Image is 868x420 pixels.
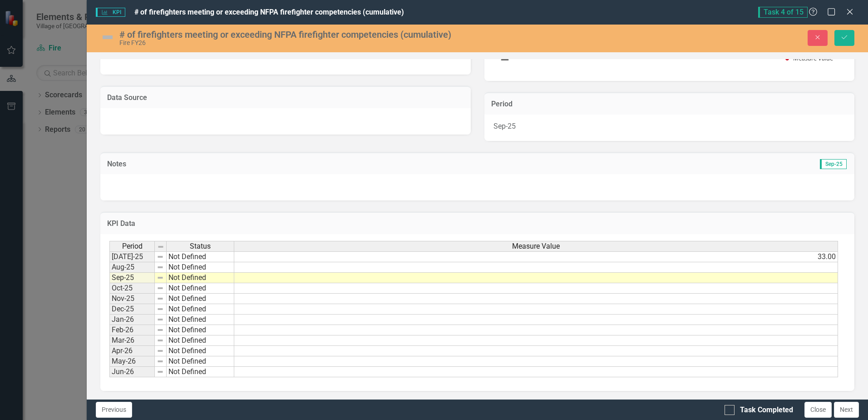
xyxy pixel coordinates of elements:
[167,283,234,294] td: Not Defined
[109,294,155,304] td: Nov-25
[190,242,211,250] span: Status
[109,325,155,335] td: Feb-26
[109,304,155,315] td: Dec-25
[109,367,155,377] td: Jun-26
[157,243,164,250] img: 8DAGhfEEPCf229AAAAAElFTkSuQmCC
[107,220,848,228] h3: KPI Data
[96,402,132,418] button: Previous
[167,294,234,304] td: Not Defined
[96,8,125,17] span: KPI
[157,285,164,292] img: 8DAGhfEEPCf229AAAAAElFTkSuQmCC
[107,160,409,168] h3: Notes
[167,325,234,335] td: Not Defined
[100,30,115,45] img: Not Defined
[157,347,164,355] img: 8DAGhfEEPCf229AAAAAElFTkSuQmCC
[834,402,859,418] button: Next
[167,273,234,283] td: Not Defined
[109,273,155,283] td: Sep-25
[484,115,854,141] div: Sep-25
[109,356,155,367] td: May-26
[740,405,793,415] div: Task Completed
[167,262,234,273] td: Not Defined
[109,262,155,273] td: Aug-25
[167,315,234,325] td: Not Defined
[157,274,164,281] img: 8DAGhfEEPCf229AAAAAElFTkSuQmCC
[157,316,164,323] img: 8DAGhfEEPCf229AAAAAElFTkSuQmCC
[109,346,155,356] td: Apr-26
[234,251,838,262] td: 33.00
[157,295,164,302] img: 8DAGhfEEPCf229AAAAAElFTkSuQmCC
[491,100,848,108] h3: Period
[157,337,164,344] img: 8DAGhfEEPCf229AAAAAElFTkSuQmCC
[109,335,155,346] td: Mar-26
[119,30,524,40] div: # of firefighters meeting or exceeding NFPA firefighter competencies (cumulative)
[157,358,164,365] img: 8DAGhfEEPCf229AAAAAElFTkSuQmCC
[167,304,234,315] td: Not Defined
[119,40,524,46] div: Fire FY26
[157,253,164,260] img: 8DAGhfEEPCf229AAAAAElFTkSuQmCC
[820,159,847,169] span: Sep-25
[109,283,155,294] td: Oct-25
[167,346,234,356] td: Not Defined
[157,368,164,375] img: 8DAGhfEEPCf229AAAAAElFTkSuQmCC
[167,251,234,262] td: Not Defined
[157,264,164,271] img: 8DAGhfEEPCf229AAAAAElFTkSuQmCC
[134,8,404,16] span: # of firefighters meeting or exceeding NFPA firefighter competencies (cumulative)
[512,242,560,250] span: Measure Value
[157,326,164,334] img: 8DAGhfEEPCf229AAAAAElFTkSuQmCC
[157,305,164,313] img: 8DAGhfEEPCf229AAAAAElFTkSuQmCC
[167,356,234,367] td: Not Defined
[167,335,234,346] td: Not Defined
[107,94,464,102] h3: Data Source
[109,315,155,325] td: Jan-26
[804,402,832,418] button: Close
[167,367,234,377] td: Not Defined
[122,242,143,250] span: Period
[109,251,155,262] td: [DATE]-25
[758,7,808,18] span: Task 4 of 15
